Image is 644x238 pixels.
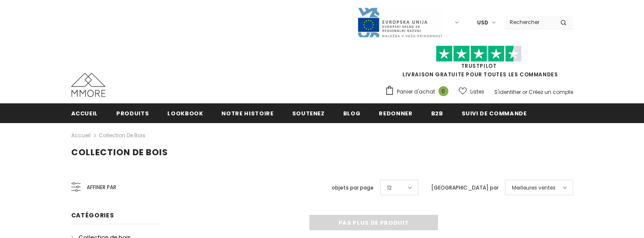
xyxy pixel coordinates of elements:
[71,73,106,97] img: Cas MMORE
[397,87,435,96] span: Panier d'achat
[470,87,484,96] span: Listes
[461,62,497,69] a: TrustPilot
[99,132,145,139] a: Collection de bois
[477,18,488,27] span: USD
[116,109,149,117] span: Produits
[292,103,325,123] a: soutenez
[71,109,98,117] span: Accueil
[379,109,412,117] span: Redonner
[71,211,114,220] span: Catégories
[431,184,499,192] label: [GEOGRAPHIC_DATA] par
[357,18,443,26] a: Javni Razpis
[385,49,573,78] span: LIVRAISON GRATUITE POUR TOUTES LES COMMANDES
[436,45,522,62] img: Faites confiance aux étoiles pilotes
[71,130,91,141] a: Accueil
[167,103,203,123] a: Lookbook
[462,103,527,123] a: Suivi de commande
[292,109,325,117] span: soutenez
[71,103,98,123] a: Accueil
[438,86,448,96] span: 0
[431,109,443,117] span: B2B
[387,184,392,192] span: 12
[357,7,443,38] img: Javni Razpis
[529,88,573,96] a: Créez un compte
[167,109,203,117] span: Lookbook
[343,109,361,117] span: Blog
[459,84,484,99] a: Listes
[87,183,116,192] span: Affiner par
[522,88,527,96] span: or
[221,109,273,117] span: Notre histoire
[385,85,453,98] a: Panier d'achat 0
[71,146,168,158] span: Collection de bois
[221,103,273,123] a: Notre histoire
[462,109,527,117] span: Suivi de commande
[332,184,374,192] label: objets par page
[116,103,149,123] a: Produits
[512,184,556,192] span: Meilleures ventes
[431,103,443,123] a: B2B
[505,16,554,28] input: Search Site
[379,103,412,123] a: Redonner
[343,103,361,123] a: Blog
[494,88,521,96] a: S'identifier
